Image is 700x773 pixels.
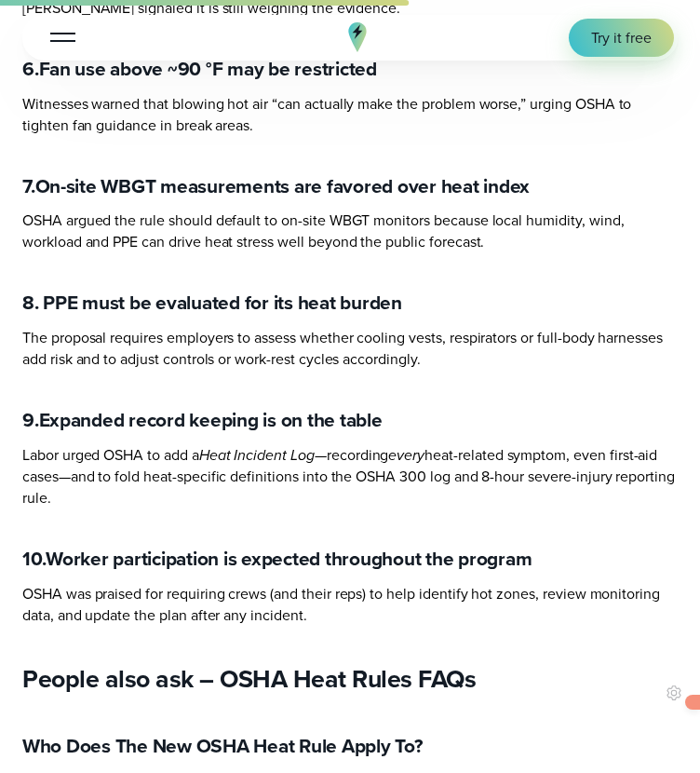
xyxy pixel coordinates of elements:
[22,56,678,82] h4: 6.
[388,444,424,466] em: every
[22,288,402,317] strong: 8. PPE must be evaluated for its heat burden
[22,546,678,572] h4: 10.
[22,93,678,136] p: Witnesses warned that blowing hot air “can actually make the problem worse,” urging OSHA to tight...
[22,663,678,697] h2: People also ask – OSHA Heat Rules FAQs
[39,54,377,83] strong: Fan use above ~90 °F may be restricted
[569,19,674,57] a: Try it free
[22,733,678,759] h3: Who Does The New OSHA Heat Rule Apply To?
[591,27,652,48] span: Try it free
[22,583,678,626] p: OSHA was praised for requiring crews (and their reps) to help identify hot zones, review monitori...
[22,173,678,199] h4: 7.
[22,210,678,252] p: OSHA argued the rule should default to on-site WBGT monitors because local humidity, wind, worklo...
[22,444,678,509] p: Labor urged OSHA to add a —recording heat-related symptom, even first-aid cases—and to fold heat-...
[199,444,315,466] em: Heat Incident Log
[22,407,678,433] h4: 9.
[35,171,531,200] strong: On-site WBGT measurements are favored over heat index
[46,544,532,573] strong: Worker participation is expected throughout the program
[39,405,383,434] strong: Expanded record keeping is on the table
[22,327,678,370] p: The proposal requires employers to assess whether cooling vests, respirators or full-body harness...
